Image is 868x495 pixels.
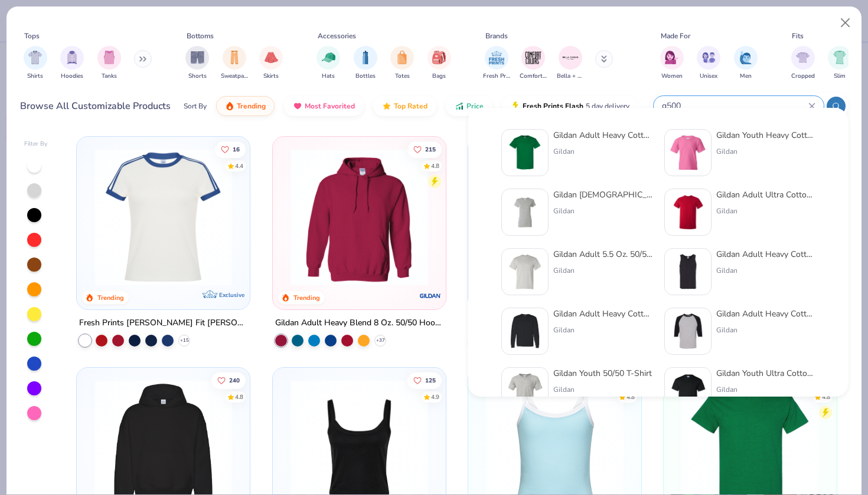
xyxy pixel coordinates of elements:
[670,372,706,409] img: 6046accf-a268-477f-9bdd-e1b99aae0138
[24,46,47,81] div: filter for Shirts
[382,101,391,111] img: TopRated.gif
[716,384,815,395] div: Gildan
[791,72,815,81] span: Cropped
[557,46,584,81] div: filter for Bella + Canvas
[697,46,720,81] button: filter button
[524,49,542,67] img: Comfort Colors Image
[185,46,209,81] button: filter button
[734,46,758,81] div: filter for Men
[670,253,706,290] img: 88a44a92-e2a5-4f89-8212-3978ff1d2bb4
[660,46,684,81] button: filter button
[557,72,584,81] span: Bella + Canvas
[553,265,652,276] div: Gildan
[716,129,815,141] div: Gildan Youth Heavy Cotton 5.3 Oz. T-Shirt
[796,51,810,64] img: Cropped Image
[553,146,652,157] div: Gildan
[187,31,214,41] div: Bottoms
[220,291,245,299] span: Exclusive
[285,148,434,286] img: 01756b78-01f6-4cc6-8d8a-3c30c1a0c8ac
[716,367,815,379] div: Gildan Youth Ultra Cotton® T-Shirt
[322,51,335,64] img: Hats Image
[507,134,543,171] img: db319196-8705-402d-8b46-62aaa07ed94f
[103,51,116,64] img: Tanks Image
[188,72,207,81] span: Shorts
[697,46,720,81] div: filter for Unisex
[24,31,40,41] div: Tops
[553,384,652,395] div: Gildan
[716,206,815,216] div: Gildan
[483,72,510,81] span: Fresh Prints
[263,72,279,81] span: Skirts
[305,101,355,111] span: Most Favorited
[432,51,445,64] img: Bags Image
[626,393,635,402] div: 4.8
[221,46,248,81] div: filter for Sweatpants
[97,46,121,81] div: filter for Tanks
[553,189,652,201] div: Gildan [DEMOGRAPHIC_DATA]' Heavy Cotton™ T-Shirt
[191,51,204,64] img: Shorts Image
[373,96,436,116] button: Top Rated
[180,337,189,344] span: + 15
[20,99,171,113] div: Browse All Customizable Products
[259,46,283,81] div: filter for Skirts
[27,72,43,81] span: Shirts
[716,146,815,157] div: Gildan
[734,46,758,81] button: filter button
[716,265,815,276] div: Gildan
[293,101,302,111] img: most_fav.gif
[661,72,683,81] span: Women
[428,46,451,81] button: filter button
[237,101,266,111] span: Trending
[24,46,47,81] button: filter button
[316,46,340,81] button: filter button
[235,393,243,402] div: 4.8
[225,101,234,111] img: trending.gif
[390,46,414,81] div: filter for Totes
[502,96,638,116] button: Fresh Prints Flash5 day delivery
[446,96,492,116] button: Price
[97,46,121,81] button: filter button
[520,46,547,81] div: filter for Comfort Colors
[221,72,248,81] span: Sweatpants
[661,31,690,41] div: Made For
[507,313,543,349] img: eeb6cdad-aebe-40d0-9a4b-833d0f822d02
[557,46,584,81] button: filter button
[60,46,84,81] button: filter button
[520,72,547,81] span: Comfort Colors
[185,46,209,81] div: filter for Shorts
[822,393,830,402] div: 4.8
[665,51,678,64] img: Women Image
[562,49,579,67] img: Bella + Canvas Image
[60,46,84,81] div: filter for Hoodies
[396,51,409,64] img: Totes Image
[390,46,414,81] button: filter button
[235,161,243,170] div: 4.4
[66,51,79,64] img: Hoodies Image
[221,46,248,81] button: filter button
[233,146,240,152] span: 16
[316,46,340,81] div: filter for Hats
[700,72,717,81] span: Unisex
[661,99,808,113] input: Try "T-Shirt"
[828,46,851,81] button: filter button
[660,46,684,81] div: filter for Women
[322,72,335,81] span: Hats
[716,325,815,335] div: Gildan
[184,101,207,111] div: Sort By
[425,146,435,152] span: 215
[670,313,706,349] img: 9278ce09-0d59-4a10-a90b-5020d43c2e95
[834,72,846,81] span: Slim
[716,248,815,260] div: Gildan Adult Heavy Cotton 5.3 Oz. Tank
[833,51,846,64] img: Slim Image
[483,46,510,81] button: filter button
[834,12,857,34] button: Close
[483,46,510,81] div: filter for Fresh Prints
[24,140,48,148] div: Filter By
[61,72,83,81] span: Hoodies
[28,51,42,64] img: Shirts Image
[791,46,815,81] div: filter for Cropped
[828,46,851,81] div: filter for Slim
[229,378,240,384] span: 240
[507,194,543,230] img: f353747f-df2b-48a7-9668-f657901a5e3e
[275,316,443,331] div: Gildan Adult Heavy Blend 8 Oz. 50/50 Hooded Sweatshirt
